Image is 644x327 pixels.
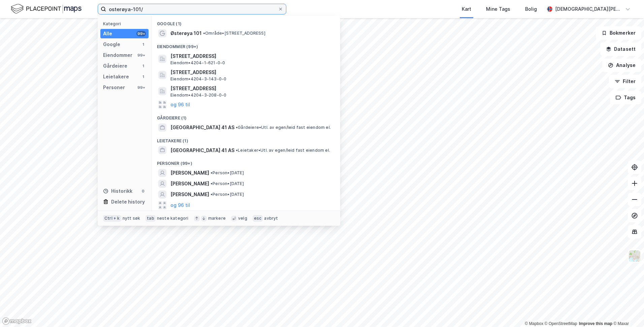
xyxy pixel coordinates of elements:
[170,201,190,209] button: og 96 til
[610,91,641,104] button: Tags
[211,181,244,186] span: Person • [DATE]
[103,73,129,81] div: Leietakere
[208,216,226,221] div: markere
[170,29,202,37] span: Østerøya 101
[140,74,146,79] div: 1
[236,125,238,130] span: •
[152,16,340,28] div: Google (1)
[462,5,471,13] div: Kart
[579,321,612,326] a: Improve this map
[140,42,146,47] div: 1
[236,125,331,130] span: Gårdeiere • Utl. av egen/leid fast eiendom el.
[103,83,125,92] div: Personer
[103,215,121,222] div: Ctrl + k
[152,133,340,145] div: Leietakere (1)
[152,110,340,122] div: Gårdeiere (1)
[486,5,510,13] div: Mine Tags
[123,216,140,221] div: nytt søk
[170,123,234,132] span: [GEOGRAPHIC_DATA] 41 AS
[136,31,146,36] div: 99+
[103,21,149,26] div: Kategori
[170,68,332,76] span: [STREET_ADDRESS]
[203,31,205,36] span: •
[140,63,146,69] div: 1
[211,181,213,186] span: •
[170,190,209,198] span: [PERSON_NAME]
[2,317,32,325] a: Mapbox homepage
[170,52,332,60] span: [STREET_ADDRESS]
[545,321,577,326] a: OpenStreetMap
[600,42,641,56] button: Datasett
[170,146,234,154] span: [GEOGRAPHIC_DATA] 41 AS
[152,39,340,51] div: Eiendommer (99+)
[211,170,244,176] span: Person • [DATE]
[264,216,278,221] div: avbryt
[525,5,537,13] div: Bolig
[170,169,209,177] span: [PERSON_NAME]
[238,216,247,221] div: velg
[170,60,225,66] span: Eiendom • 4204-1-621-0-0
[203,31,265,36] span: Område • [STREET_ADDRESS]
[103,51,132,59] div: Eiendommer
[170,180,209,188] span: [PERSON_NAME]
[140,188,146,194] div: 0
[170,93,226,98] span: Eiendom • 4204-3-208-0-0
[236,148,330,153] span: Leietaker • Utl. av egen/leid fast eiendom el.
[610,295,644,327] iframe: Chat Widget
[146,215,156,222] div: tab
[236,148,238,153] span: •
[170,84,332,93] span: [STREET_ADDRESS]
[253,215,263,222] div: esc
[111,198,145,206] div: Delete history
[103,62,127,70] div: Gårdeiere
[596,26,641,40] button: Bokmerker
[136,85,146,90] div: 99+
[555,5,622,13] div: [DEMOGRAPHIC_DATA][PERSON_NAME]
[157,216,189,221] div: neste kategori
[152,155,340,168] div: Personer (99+)
[11,3,82,15] img: logo.f888ab2527a4732fd821a326f86c7f29.svg
[211,192,244,197] span: Person • [DATE]
[170,101,190,109] button: og 96 til
[609,75,641,88] button: Filter
[602,59,641,72] button: Analyse
[106,4,278,14] input: Søk på adresse, matrikkel, gårdeiere, leietakere eller personer
[628,250,641,262] img: Z
[211,192,213,197] span: •
[211,170,213,175] span: •
[103,40,120,48] div: Google
[610,295,644,327] div: Kontrollprogram for chat
[103,30,112,38] div: Alle
[103,187,132,195] div: Historikk
[170,76,226,82] span: Eiendom • 4204-3-143-0-0
[136,52,146,58] div: 99+
[525,321,543,326] a: Mapbox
